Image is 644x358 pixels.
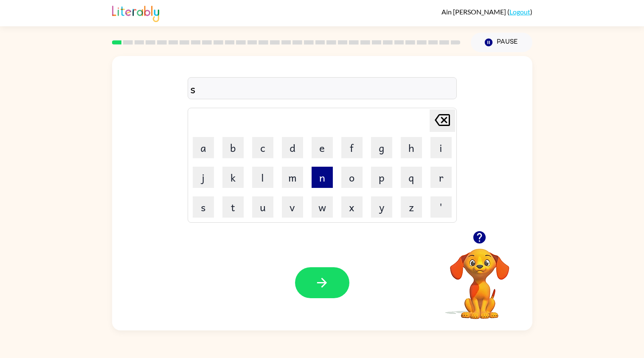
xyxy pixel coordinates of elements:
[341,196,363,218] button: x
[222,137,244,158] button: b
[371,196,392,218] button: y
[312,167,333,188] button: n
[252,167,273,188] button: l
[282,196,303,218] button: v
[252,196,273,218] button: u
[401,196,422,218] button: z
[401,167,422,188] button: q
[252,137,273,158] button: c
[341,137,363,158] button: f
[190,80,454,98] div: s
[430,137,452,158] button: i
[193,196,214,218] button: s
[509,8,530,16] a: Logout
[371,167,392,188] button: p
[193,137,214,158] button: a
[442,8,507,16] span: Ain [PERSON_NAME]
[442,8,532,16] div: ( )
[222,196,244,218] button: t
[471,33,532,52] button: Pause
[371,137,392,158] button: g
[282,137,303,158] button: d
[282,167,303,188] button: m
[193,167,214,188] button: j
[437,235,522,320] video: Your browser must support playing .mp4 files to use Literably. Please try using another browser.
[222,167,244,188] button: k
[401,137,422,158] button: h
[430,167,452,188] button: r
[341,167,363,188] button: o
[112,3,159,22] img: Literably
[430,196,452,218] button: '
[312,137,333,158] button: e
[312,196,333,218] button: w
